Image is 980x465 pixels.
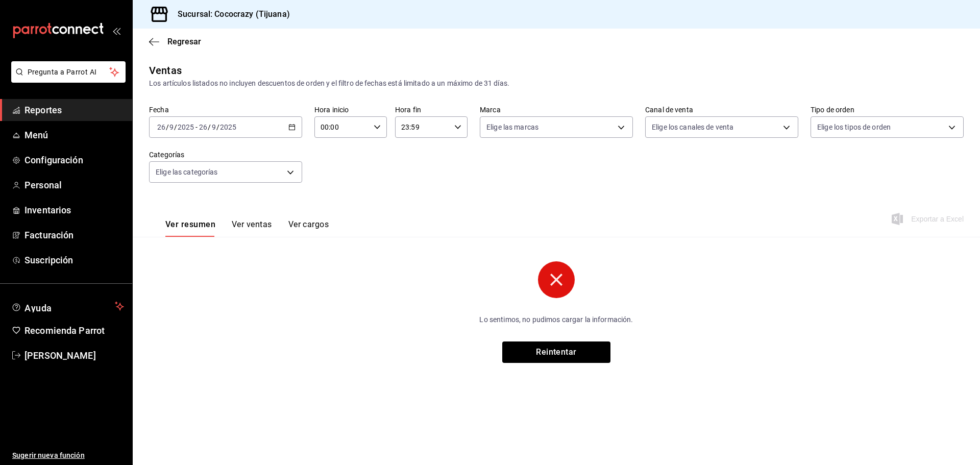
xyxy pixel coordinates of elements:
[24,349,124,362] span: [PERSON_NAME]
[165,219,215,237] button: Ver resumen
[149,37,201,46] button: Regresar
[24,300,111,312] span: Ayuda
[177,123,194,131] input: ----
[219,123,237,131] input: ----
[211,123,216,131] input: --
[486,122,538,132] span: Elige las marcas
[112,27,120,35] button: open_drawer_menu
[149,78,964,89] div: Los artículos listados no incluyen descuentos de orden y el filtro de fechas está limitado a un m...
[652,122,733,132] span: Elige los canales de venta
[811,106,964,113] label: Tipo de orden
[502,341,610,363] button: Reintentar
[24,253,124,267] span: Suscripción
[157,123,166,131] input: --
[395,106,468,113] label: Hora fin
[28,67,110,78] span: Pregunta a Parrot AI
[195,123,198,131] span: -
[216,123,219,131] span: /
[167,37,201,46] span: Regresar
[24,128,124,142] span: Menú
[24,153,124,167] span: Configuración
[12,450,124,461] span: Sugerir nueva función
[314,106,387,113] label: Hora inicio
[480,106,633,113] label: Marca
[24,103,124,117] span: Reportes
[169,8,290,20] h3: Sucursal: Cococrazy (Tijuana)
[415,314,697,325] p: Lo sentimos, no pudimos cargar la información.
[645,106,798,113] label: Canal de venta
[232,219,272,237] button: Ver ventas
[24,228,124,242] span: Facturación
[156,167,218,177] span: Elige las categorías
[288,219,329,237] button: Ver cargos
[149,63,182,78] div: Ventas
[7,74,126,85] a: Pregunta a Parrot AI
[165,219,329,237] div: navigation tabs
[24,203,124,217] span: Inventarios
[166,123,169,131] span: /
[149,151,302,158] label: Categorías
[11,61,126,83] button: Pregunta a Parrot AI
[149,106,302,113] label: Fecha
[24,324,124,337] span: Recomienda Parrot
[169,123,174,131] input: --
[199,123,208,131] input: --
[174,123,177,131] span: /
[817,122,891,132] span: Elige los tipos de orden
[24,178,124,192] span: Personal
[208,123,211,131] span: /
